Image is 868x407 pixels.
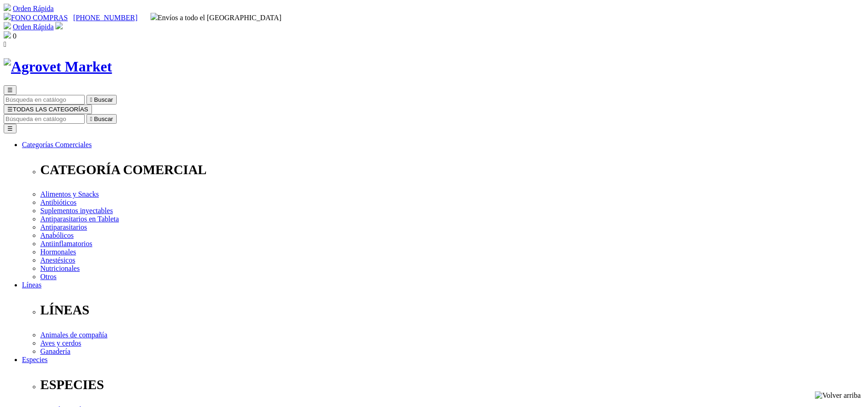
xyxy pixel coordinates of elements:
[7,106,13,113] span: ☰
[4,95,85,104] input: Buscar
[151,14,282,22] span: Envíos a todo el [GEOGRAPHIC_DATA]
[4,22,11,29] img: shopping-cart.svg
[94,96,113,103] span: Buscar
[22,356,48,363] a: Especies
[40,264,80,272] a: Nutricionales
[4,14,68,22] a: FONO COMPRAS
[55,23,63,31] a: Acceda a su cuenta de cliente
[90,115,92,122] i: 
[73,14,137,22] a: [PHONE_NUMBER]
[40,198,76,206] a: Antibióticos
[40,248,76,256] a: Hormonales
[94,115,113,122] span: Buscar
[4,31,11,38] img: shopping-bag.svg
[40,339,81,347] a: Aves y cerdos
[13,32,16,40] span: 0
[40,302,864,318] p: LÍNEAS
[22,141,92,148] a: Categorías Comerciales
[40,256,75,264] a: Anestésicos
[40,331,108,339] a: Animales de compañía
[40,215,119,223] a: Antiparasitarios en Tableta
[4,104,92,114] button: ☰TODAS LAS CATEGORÍAS
[40,231,74,239] a: Anabólicos
[90,96,92,103] i: 
[151,13,158,20] img: delivery-truck.svg
[40,162,864,177] p: CATEGORÍA COMERCIAL
[4,58,112,75] img: Agrovet Market
[40,223,87,231] a: Antiparasitarios
[40,377,864,392] p: ESPECIES
[4,4,11,11] img: shopping-cart.svg
[7,87,13,93] span: ☰
[86,95,117,104] button:  Buscar
[13,23,54,31] a: Orden Rápida
[22,281,42,289] a: Líneas
[55,22,63,29] img: user.svg
[815,391,861,400] img: Volver arriba
[13,5,54,12] a: Orden Rápida
[4,85,16,95] button: ☰
[4,114,85,124] input: Buscar
[40,273,57,280] a: Otros
[40,207,113,214] a: Suplementos inyectables
[40,190,99,198] a: Alimentos y Snacks
[4,13,11,20] img: phone.svg
[4,40,6,48] i: 
[40,347,70,355] a: Ganadería
[4,124,16,133] button: ☰
[86,114,117,124] button:  Buscar
[40,240,92,247] a: Antiinflamatorios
